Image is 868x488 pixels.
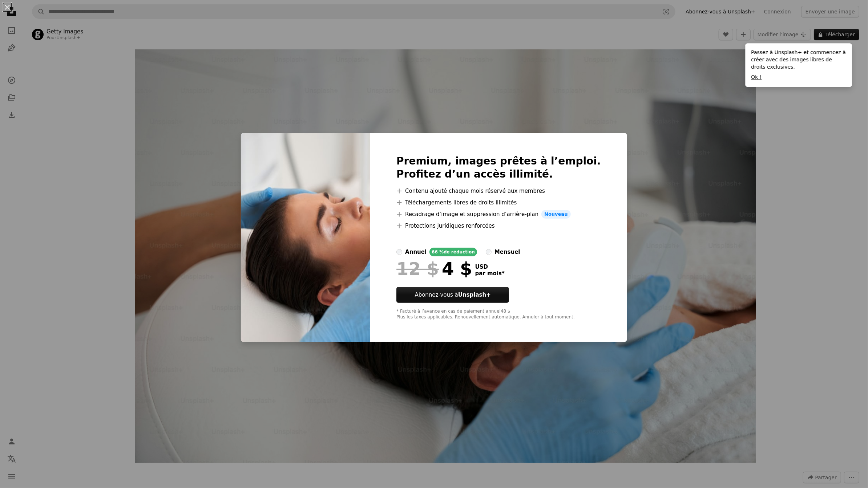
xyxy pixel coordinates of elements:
strong: Unsplash+ [458,292,491,298]
span: USD [475,264,505,270]
h2: Premium, images prêtes à l’emploi. Profitez d’un accès illimité. [396,155,601,181]
span: Nouveau [541,210,570,219]
li: Contenu ajouté chaque mois réservé aux membres [396,187,601,195]
button: Abonnez-vous àUnsplash+ [396,287,509,303]
button: Ok ! [751,74,762,81]
li: Protections juridiques renforcées [396,221,601,230]
div: 4 $ [396,259,472,278]
input: mensuel [486,249,492,255]
div: * Facturé à l’avance en cas de paiement annuel 48 $ Plus les taxes applicables. Renouvellement au... [396,309,601,320]
span: par mois * [475,270,505,277]
div: 66 % de réduction [429,248,477,256]
img: premium_photo-1661577028764-84817147ae56 [241,133,370,342]
div: mensuel [494,248,520,256]
li: Recadrage d’image et suppression d’arrière-plan [396,210,601,219]
div: annuel [405,248,427,256]
input: annuel66 %de réduction [396,249,402,255]
li: Téléchargements libres de droits illimités [396,198,601,207]
span: 12 $ [396,259,439,278]
div: Passez à Unsplash+ et commencez à créer avec des images libres de droits exclusives. [745,43,852,87]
